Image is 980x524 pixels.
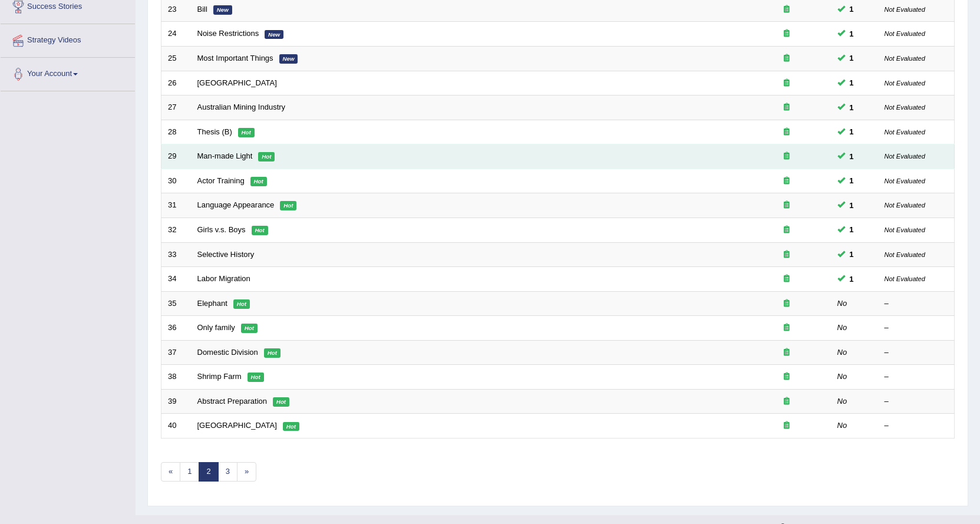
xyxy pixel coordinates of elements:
[218,462,237,482] a: 3
[749,420,824,431] div: Exam occurring question
[238,128,255,137] em: Hot
[749,249,824,261] div: Exam occurring question
[197,29,259,38] a: Noise Restrictions
[161,169,191,193] td: 30
[197,250,255,259] a: Selective History
[749,200,824,211] div: Exam occurring question
[248,373,264,382] em: Hot
[161,144,191,169] td: 29
[837,372,847,381] em: No
[250,177,267,186] em: Hot
[837,299,847,308] em: No
[161,120,191,144] td: 28
[845,150,859,163] span: You can still take this question
[845,199,859,212] span: You can still take this question
[845,3,859,15] span: You can still take this question
[885,80,925,87] small: Not Evaluated
[180,462,199,482] a: 1
[885,55,925,62] small: Not Evaluated
[161,340,191,365] td: 37
[845,52,859,64] span: You can still take this question
[252,226,268,235] em: Hot
[258,152,275,162] em: Hot
[197,127,232,136] a: Thesis (B)
[197,225,246,234] a: Girls v.s. Boys
[161,414,191,439] td: 40
[161,267,191,292] td: 34
[161,22,191,47] td: 24
[845,101,859,114] span: You can still take this question
[197,397,268,406] a: Abstract Preparation
[197,323,235,332] a: Only family
[197,176,245,185] a: Actor Training
[749,371,824,383] div: Exam occurring question
[837,397,847,406] em: No
[749,322,824,334] div: Exam occurring question
[1,58,135,87] a: Your Account
[197,348,258,357] a: Domestic Division
[197,103,286,111] a: Australian Mining Industry
[885,226,925,233] small: Not Evaluated
[885,347,948,358] div: –
[749,151,824,162] div: Exam occurring question
[749,28,824,39] div: Exam occurring question
[749,396,824,407] div: Exam occurring question
[885,153,925,160] small: Not Evaluated
[161,193,191,218] td: 31
[845,174,859,187] span: You can still take this question
[241,324,258,333] em: Hot
[161,291,191,316] td: 35
[837,348,847,357] em: No
[213,5,232,15] em: New
[749,273,824,285] div: Exam occurring question
[197,299,227,308] a: Elephant
[885,6,925,13] small: Not Evaluated
[197,54,273,62] a: Most Important Things
[279,54,298,64] em: New
[845,77,859,89] span: You can still take this question
[885,298,948,309] div: –
[845,273,859,285] span: You can still take this question
[233,299,250,309] em: Hot
[749,347,824,358] div: Exam occurring question
[273,397,289,407] em: Hot
[1,24,135,54] a: Strategy Videos
[161,95,191,120] td: 27
[161,217,191,242] td: 32
[885,128,925,136] small: Not Evaluated
[280,201,296,210] em: Hot
[161,71,191,95] td: 26
[845,248,859,261] span: You can still take this question
[161,47,191,71] td: 25
[885,104,925,111] small: Not Evaluated
[283,422,299,431] em: Hot
[885,275,925,282] small: Not Evaluated
[885,322,948,334] div: –
[885,420,948,431] div: –
[161,242,191,267] td: 33
[845,28,859,40] span: You can still take this question
[837,421,847,430] em: No
[749,225,824,236] div: Exam occurring question
[885,177,925,184] small: Not Evaluated
[197,78,277,87] a: [GEOGRAPHIC_DATA]
[237,462,256,482] a: »
[749,176,824,187] div: Exam occurring question
[161,316,191,341] td: 36
[197,372,242,381] a: Shrimp Farm
[845,126,859,138] span: You can still take this question
[197,200,275,209] a: Language Appearance
[837,323,847,332] em: No
[264,348,281,358] em: Hot
[197,5,207,14] a: Bill
[885,30,925,37] small: Not Evaluated
[199,462,218,482] a: 2
[161,365,191,390] td: 38
[749,127,824,138] div: Exam occurring question
[197,274,250,283] a: Labor Migration
[749,298,824,309] div: Exam occurring question
[749,4,824,15] div: Exam occurring question
[845,223,859,236] span: You can still take this question
[265,30,283,39] em: New
[885,202,925,209] small: Not Evaluated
